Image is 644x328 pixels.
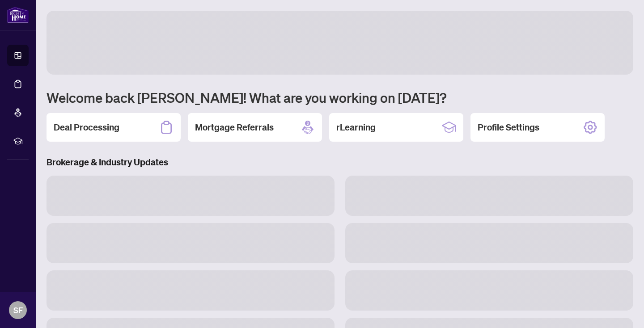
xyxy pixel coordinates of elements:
h2: Mortgage Referrals [195,121,274,134]
img: logo [7,7,29,23]
span: SF [13,304,23,316]
h3: Brokerage & Industry Updates [47,156,633,168]
h2: Profile Settings [478,121,539,134]
h1: Welcome back [PERSON_NAME]! What are you working on [DATE]? [47,89,633,106]
h2: Deal Processing [54,121,119,134]
h2: rLearning [336,121,376,134]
